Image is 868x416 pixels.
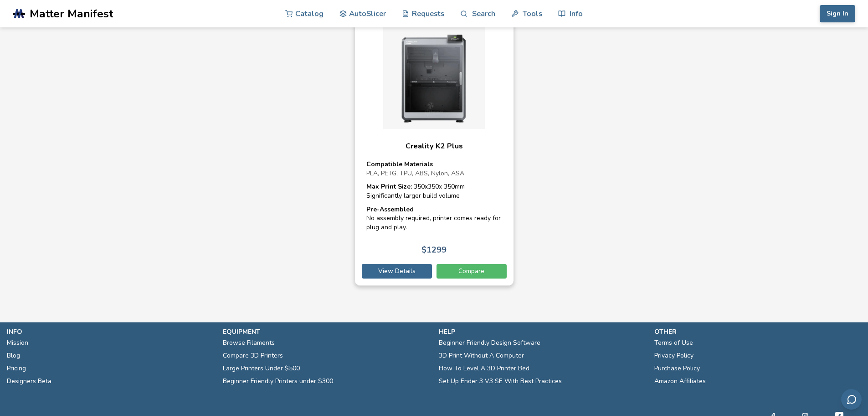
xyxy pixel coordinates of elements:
[439,362,529,375] a: How To Level A 3D Printer Bed
[7,375,51,388] a: Designers Beta
[439,375,562,388] a: Set Up Ender 3 V3 SE With Best Practices
[841,389,862,410] button: Send feedback via email
[366,169,464,178] span: PLA, PETG, TPU, ABS, Nylon, ASA
[223,327,430,337] p: equipment
[7,337,28,349] a: Mission
[654,327,861,337] p: other
[7,362,26,375] a: Pricing
[366,142,502,151] h3: Creality K2 Plus
[366,160,433,169] strong: Compatible Materials
[366,182,412,191] strong: Max Print Size:
[223,362,300,375] a: Large Printers Under $500
[654,337,693,349] a: Terms of Use
[7,349,20,362] a: Blog
[223,349,283,362] a: Compare 3D Printers
[362,264,432,279] a: View Details
[366,205,414,214] strong: Pre-Assembled
[354,20,514,286] a: Creality K2 PlusCompatible MaterialsPLA, PETG, TPU, ABS, Nylon, ASAMax Print Size: 350x350x 350mm...
[223,337,275,349] a: Browse Filaments
[366,182,502,200] div: 350 x 350 x 350 mm Significantly larger build volume
[654,362,700,375] a: Purchase Policy
[7,327,214,337] p: info
[654,349,693,362] a: Privacy Policy
[366,205,502,232] div: No assembly required, printer comes ready for plug and play.
[439,349,524,362] a: 3D Print Without A Computer
[439,327,646,337] p: help
[439,337,540,349] a: Beginner Friendly Design Software
[223,375,333,388] a: Beginner Friendly Printers under $300
[421,245,447,255] p: $ 1299
[820,5,855,22] button: Sign In
[654,375,706,388] a: Amazon Affiliates
[30,7,113,20] span: Matter Manifest
[437,264,507,279] a: Compare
